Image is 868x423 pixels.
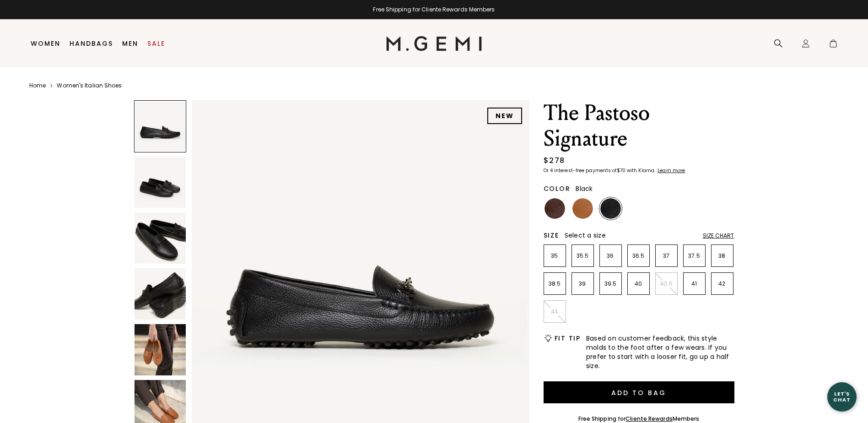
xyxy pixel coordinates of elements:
button: Add to Bag [544,381,734,403]
p: 35.5 [572,252,593,260]
p: 39 [572,280,593,287]
a: Sale [147,40,165,47]
div: NEW [487,108,522,124]
klarna-placement-style-body: with Klarna [627,167,657,174]
p: 37 [656,252,677,260]
p: 40.5 [656,280,677,287]
a: Learn more [657,168,685,174]
klarna-placement-style-cta: Learn more [658,167,685,174]
h2: Fit Tip [555,335,581,342]
klarna-placement-style-amount: $70 [617,167,625,174]
a: Cliente Rewards [625,415,673,423]
img: Black [600,198,621,219]
img: Chocolate [545,198,565,219]
div: Let's Chat [827,391,857,402]
h1: The Pastoso Signature [544,100,734,152]
p: 38.5 [544,280,566,287]
p: 36.5 [628,252,649,260]
img: The Pastoso Signature [135,268,186,320]
p: 37.5 [684,252,705,260]
p: 39.5 [600,280,621,287]
p: 40 [628,280,649,287]
span: Black [576,184,593,193]
div: $278 [544,155,565,166]
img: M.Gemi [386,36,482,51]
img: The Pastoso Signature [135,157,186,208]
p: 41 [684,280,705,287]
a: Men [122,40,138,47]
p: 42 [712,280,733,287]
span: Based on customer feedback, this style molds to the foot after a few wears. If you prefer to star... [586,334,734,370]
img: The Pastoso Signature [135,212,186,264]
div: Size Chart [703,232,734,239]
p: 36 [600,252,621,260]
klarna-placement-style-body: Or 4 interest-free payments of [544,167,617,174]
p: 38 [712,252,733,260]
h2: Size [544,232,559,239]
span: Select a size [565,231,606,240]
a: Handbags [70,40,113,47]
a: Women's Italian Shoes [57,82,122,89]
a: Home [29,82,46,89]
p: 43 [544,308,566,315]
h2: Color [544,185,571,192]
img: The Pastoso Signature [135,324,186,375]
div: Free Shipping for Members [578,415,700,423]
p: 35 [544,252,566,260]
a: Women [31,40,60,47]
img: Tan [572,198,593,219]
